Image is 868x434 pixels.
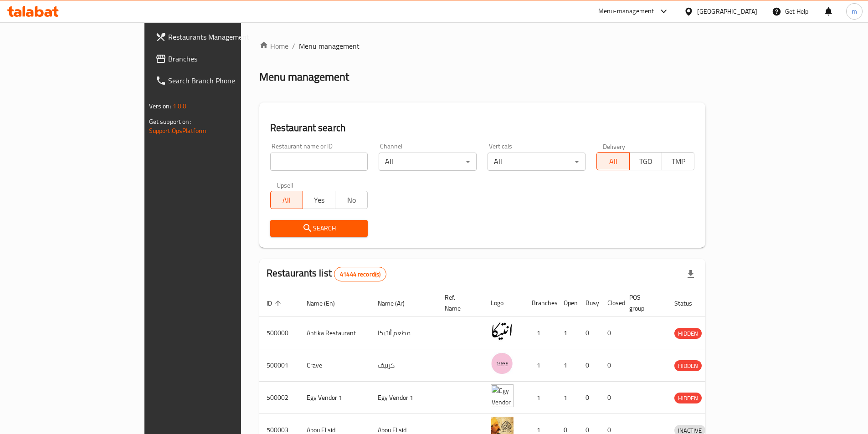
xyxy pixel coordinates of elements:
[674,298,704,309] span: Status
[697,6,757,16] div: [GEOGRAPHIC_DATA]
[491,352,514,375] img: Crave
[633,155,658,168] span: TGO
[578,382,600,414] td: 0
[148,26,289,48] a: Restaurants Management
[680,263,702,285] div: Export file
[578,349,600,382] td: 0
[168,75,282,86] span: Search Branch Phone
[483,289,524,317] th: Logo
[270,153,368,171] input: Search for restaurant name or ID..
[629,292,656,314] span: POS group
[299,349,370,382] td: Crave
[600,382,622,414] td: 0
[578,317,600,349] td: 0
[491,320,514,342] img: Antika Restaurant
[299,317,370,349] td: Antika Restaurant
[524,317,556,349] td: 1
[601,155,626,168] span: All
[307,298,347,309] span: Name (En)
[307,194,332,207] span: Yes
[852,6,857,16] span: m
[491,384,514,407] img: Egy Vendor 1
[666,155,691,168] span: TMP
[149,100,171,112] span: Version:
[274,194,299,207] span: All
[267,266,387,281] h2: Restaurants list
[277,182,293,188] label: Upsell
[556,349,578,382] td: 1
[299,382,370,414] td: Egy Vendor 1
[445,292,473,314] span: Ref. Name
[148,48,289,70] a: Branches
[600,289,622,317] th: Closed
[270,121,695,135] h2: Restaurant search
[168,53,282,64] span: Branches
[674,393,702,403] span: HIDDEN
[168,31,282,42] span: Restaurants Management
[600,317,622,349] td: 0
[524,382,556,414] td: 1
[556,289,578,317] th: Open
[603,143,626,149] label: Delivery
[149,116,191,128] span: Get support on:
[259,70,349,84] h2: Menu management
[292,41,295,51] li: /
[378,298,416,309] span: Name (Ar)
[277,223,361,234] span: Search
[149,125,207,137] a: Support.OpsPlatform
[662,152,694,170] button: TMP
[299,41,360,51] span: Menu management
[556,382,578,414] td: 1
[488,153,586,171] div: All
[556,317,578,349] td: 1
[270,220,368,237] button: Search
[524,289,556,317] th: Branches
[339,194,364,207] span: No
[674,361,702,371] span: HIDDEN
[674,360,702,371] div: HIDDEN
[600,349,622,382] td: 0
[334,267,386,281] div: Total records count
[674,393,702,403] div: HIDDEN
[148,70,289,92] a: Search Branch Phone
[173,100,187,112] span: 1.0.0
[524,349,556,382] td: 1
[629,152,662,170] button: TGO
[334,270,386,279] span: 41444 record(s)
[303,191,335,209] button: Yes
[259,41,706,51] nav: breadcrumb
[578,289,600,317] th: Busy
[598,6,654,17] div: Menu-management
[267,298,284,309] span: ID
[270,191,303,209] button: All
[674,328,702,339] span: HIDDEN
[370,349,437,382] td: كرييف
[379,153,477,171] div: All
[370,382,437,414] td: Egy Vendor 1
[596,152,629,170] button: All
[335,191,368,209] button: No
[370,317,437,349] td: مطعم أنتيكا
